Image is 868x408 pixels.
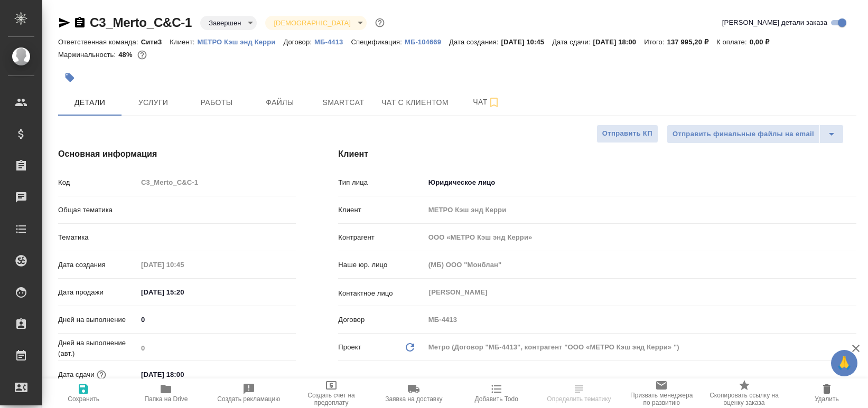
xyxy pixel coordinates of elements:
[58,51,118,59] p: Маржинальность:
[137,201,296,219] div: ​
[425,312,856,327] input: Пустое поле
[786,378,868,408] button: Удалить
[644,38,667,46] p: Итого:
[270,18,353,27] button: [DEMOGRAPHIC_DATA]
[373,16,387,30] button: Доп статусы указывают на важность/срочность заказа
[58,232,137,243] p: Тематика
[137,340,296,356] input: Пустое поле
[58,338,137,359] p: Дней на выполнение (авт.)
[208,378,290,408] button: Создать рекламацию
[425,230,856,245] input: Пустое поле
[314,38,351,46] p: МБ-4413
[58,205,137,215] p: Общая тематика
[425,202,856,217] input: Пустое поле
[198,37,284,46] a: МЕТРО Кэш энд Керри
[538,378,620,408] button: Определить тематику
[835,352,853,374] span: 🙏
[338,177,424,188] p: Тип лица
[191,96,242,109] span: Работы
[552,38,593,46] p: Дата сдачи:
[137,229,296,246] div: ​
[667,125,820,144] button: Отправить финальные файлы на email
[90,15,192,30] a: C3_Merto_C&C-1
[58,38,141,46] p: Ответственная команда:
[200,16,257,30] div: Завершен
[73,16,86,29] button: Скопировать ссылку
[627,392,696,406] span: Призвать менеджера по развитию
[425,257,856,272] input: Пустое поле
[58,177,137,188] p: Код
[338,342,361,353] p: Проект
[351,38,404,46] p: Спецификация:
[141,38,170,46] p: Сити3
[488,96,500,109] svg: Подписаться
[722,17,827,28] span: [PERSON_NAME] детали заказа
[831,350,857,376] button: 🙏
[673,128,814,140] span: Отправить финальные файлы на email
[667,125,844,144] div: split button
[338,232,424,243] p: Контрагент
[815,395,839,403] span: Удалить
[338,205,424,215] p: Клиент
[206,18,244,27] button: Завершен
[58,315,137,325] p: Дней на выполнение
[42,378,125,408] button: Сохранить
[58,260,137,270] p: Дата создания
[137,257,230,272] input: Пустое поле
[118,51,135,59] p: 48%
[501,38,553,46] p: [DATE] 10:45
[198,38,284,46] p: МЕТРО Кэш энд Керри
[58,16,71,29] button: Скопировать ссылку для ЯМессенджера
[716,38,750,46] p: К оплате:
[170,38,197,46] p: Клиент:
[128,96,179,109] span: Услуги
[137,312,296,327] input: ✎ Введи что-нибудь
[137,175,296,190] input: Пустое поле
[290,378,372,408] button: Создать счет на предоплату
[385,395,442,403] span: Заявка на доставку
[449,38,501,46] p: Дата создания:
[338,315,424,325] p: Договор
[461,96,512,109] span: Чат
[58,148,296,160] h4: Основная информация
[455,378,538,408] button: Добавить Todo
[602,128,652,140] span: Отправить КП
[296,392,366,406] span: Создать счет на предоплату
[338,148,856,160] h4: Клиент
[58,369,95,380] p: Дата сдачи
[144,395,188,403] span: Папка на Drive
[137,284,230,300] input: ✎ Введи что-нибудь
[64,96,115,109] span: Детали
[58,287,137,298] p: Дата продажи
[620,378,703,408] button: Призвать менеджера по развитию
[338,288,424,299] p: Контактное лицо
[255,96,305,109] span: Файлы
[425,338,856,356] div: Метро (Договор "МБ-4413", контрагент "ООО «МЕТРО Кэш энд Керри» ")
[135,48,149,62] button: 60000.00 RUB;
[405,38,449,46] p: МБ-104669
[265,16,366,30] div: Завершен
[338,260,424,270] p: Наше юр. лицо
[593,38,645,46] p: [DATE] 18:00
[318,96,369,109] span: Smartcat
[709,392,779,406] span: Скопировать ссылку на оценку заказа
[217,395,280,403] span: Создать рекламацию
[314,37,351,46] a: МБ-4413
[750,38,778,46] p: 0,00 ₽
[68,395,99,403] span: Сохранить
[137,367,230,382] input: ✎ Введи что-нибудь
[596,125,658,143] button: Отправить КП
[474,395,518,403] span: Добавить Todo
[125,378,207,408] button: Папка на Drive
[667,38,716,46] p: 137 995,20 ₽
[405,37,449,46] a: МБ-104669
[372,378,455,408] button: Заявка на доставку
[58,66,81,89] button: Добавить тэг
[703,378,785,408] button: Скопировать ссылку на оценку заказа
[381,96,449,109] span: Чат с клиентом
[283,38,314,46] p: Договор:
[425,174,856,192] div: Юридическое лицо
[95,368,108,382] button: Если добавить услуги и заполнить их объемом, то дата рассчитается автоматически
[547,395,611,403] span: Определить тематику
